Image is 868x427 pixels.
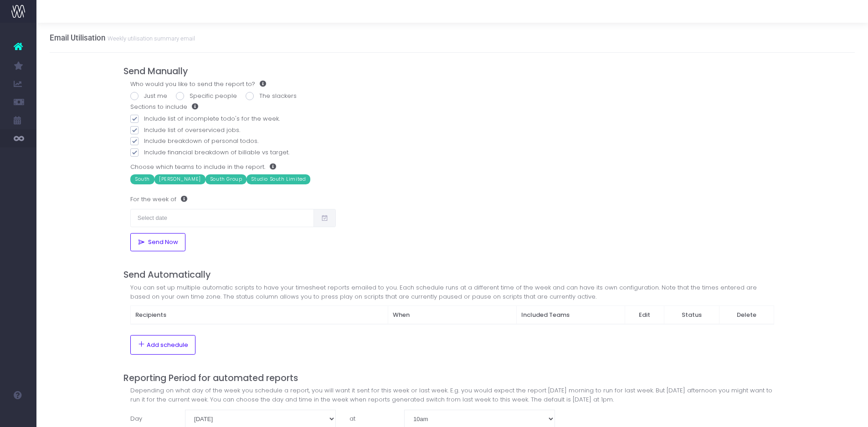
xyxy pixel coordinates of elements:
[130,190,187,208] label: For the week of
[130,233,185,251] button: Send Now
[123,373,781,383] h4: Reporting Period for automated reports
[130,163,276,172] label: Choose which teams to include in the report.
[664,306,719,325] th: Status
[176,91,237,101] label: Specific people
[130,91,167,101] label: Just me
[147,341,188,349] span: Add schedule
[130,114,774,123] label: Include list of incomplete todo's for the week.
[247,174,310,184] span: Studio South Limited
[50,33,195,42] h3: Email Utilisation
[130,174,154,184] span: South
[130,283,774,301] div: You can set up multiple automatic scripts to have your timesheet reports emailed to you. Each sch...
[625,306,664,325] th: Edit
[517,306,625,325] th: Included Teams
[130,80,266,89] label: Who would you like to send the report to?
[11,409,25,422] img: images/default_profile_image.png
[388,306,516,325] th: When
[130,126,774,135] label: Include list of overserviced jobs.
[123,269,781,280] h4: Send Automatically
[130,306,388,325] th: Recipients
[145,239,179,246] span: Send Now
[205,174,247,184] span: South Group
[130,335,195,354] button: Add schedule
[130,209,314,227] input: Select date
[123,66,781,76] h4: Send Manually
[154,174,205,184] span: [PERSON_NAME]
[130,148,774,157] label: Include financial breakdown of billable vs target.
[130,386,774,404] div: Depending on what day of the week you schedule a report, you will want it sent for this week or l...
[246,91,297,101] label: The slackers
[719,306,774,325] th: Delete
[130,102,198,112] label: Sections to include
[105,33,195,42] small: Weekly utilisation summary email
[130,137,774,146] label: Include breakdown of personal todos.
